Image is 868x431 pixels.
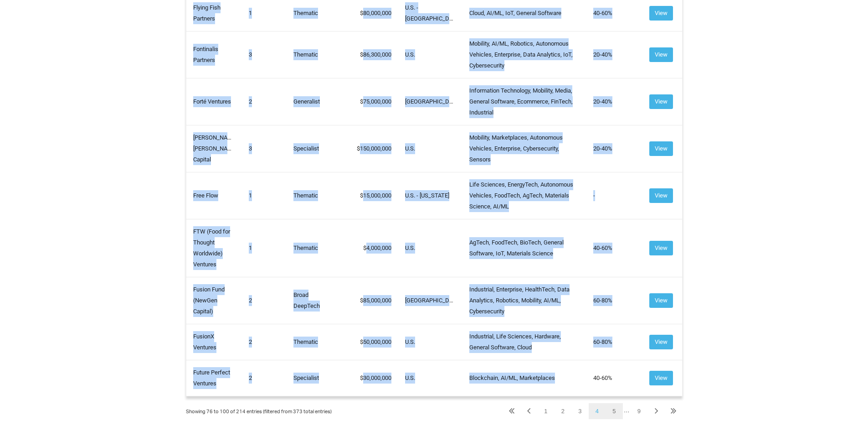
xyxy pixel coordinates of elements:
td: 2 [242,360,287,396]
a: 9 [631,403,647,419]
td: 60-80% [586,324,642,360]
td: 20-40% [586,125,642,172]
td: AgTech, FoodTech, BioTech, General Software, IoT, Materials Science [462,219,586,277]
td: 85,000,000 [342,277,398,324]
td: 86,300,000 [342,31,398,78]
button: View [649,371,673,385]
button: View [649,47,673,62]
button: View [649,241,673,255]
a: 3 [571,403,588,419]
td: Mobility, Marketplaces, Autonomous Vehicles, Enterprise, Cybersecurity, Sensors [462,125,586,172]
td: FusionX Ventures [186,324,242,360]
a: 2 [555,403,571,419]
div: Showing 76 to 100 of 214 entries (filtered from 373 total entries) [186,405,332,419]
a: View [649,51,673,57]
td: Thematic [287,219,343,277]
td: 1 [242,219,287,277]
td: Life Sciences, EnergyTech, Autonomous Vehicles, FoodTech, AgTech, Materials Science, AI/ML [462,172,586,219]
td: U.S. [398,360,463,396]
a: View [649,244,673,251]
td: 75,000,000 [342,78,398,125]
td: 2 [242,277,287,324]
td: [PERSON_NAME] [PERSON_NAME] Capital [186,125,242,172]
td: Free Flow [186,172,242,219]
td: U.S. - [US_STATE] [398,172,463,219]
td: Thematic [287,172,343,219]
td: 2 [242,78,287,125]
a: View [649,9,673,16]
td: FTW (Food for Thought Worldwide) Ventures [186,219,242,277]
td: U.S. [398,125,463,172]
button: View [649,94,673,109]
td: Fontinalis Partners [186,31,242,78]
a: First [503,403,520,419]
td: U.S. [398,31,463,78]
a: View [649,374,673,381]
a: View [649,145,673,151]
button: View [649,335,673,349]
a: Next [647,403,665,419]
a: View [649,296,673,303]
td: Future Perfect Ventures [186,360,242,396]
a: Last [665,403,683,419]
td: Thematic [287,31,343,78]
td: 40-60% [586,360,642,396]
td: Mobility, AI/ML, Robotics, Autonomous Vehicles, Enterprise, Data Analytics, IoT, Cybersecurity [462,31,586,78]
td: 2 [242,324,287,360]
td: U.S. [398,324,463,360]
a: Previous [520,403,537,419]
td: 60-80% [586,277,642,324]
td: Forté Ventures [186,78,242,125]
a: View [649,98,673,104]
td: 4,000,000 [342,219,398,277]
td: 30,000,000 [342,360,398,396]
td: Specialist [287,125,343,172]
td: Thematic [287,324,343,360]
td: 1 [242,172,287,219]
td: 50,000,000 [342,324,398,360]
td: Fusion Fund (NewGen Capital) [186,277,242,324]
td: Blockchain, AI/ML, Marketplaces [462,360,586,396]
button: View [649,6,673,21]
td: 20-40% [586,31,642,78]
a: 5 [606,403,622,419]
td: Industrial, Enterprise, HealthTech, Data Analytics, Robotics, Mobility, AI/ML, Cybersecurity [462,277,586,324]
td: [GEOGRAPHIC_DATA] [398,277,463,324]
td: 3 [242,125,287,172]
td: 150,000,000 [342,125,398,172]
a: 1 [537,403,554,419]
td: 40-60% [586,219,642,277]
a: 4 [589,403,606,419]
td: 15,000,000 [342,172,398,219]
td: 20-40% [586,78,642,125]
td: Information Technology, Mobility, Media, General Software, Ecommerce, FinTech, Industrial [462,78,586,125]
td: U.S. [398,219,463,277]
td: Specialist [287,360,343,396]
td: Broad DeepTech [287,277,343,324]
a: View [649,338,673,345]
span: … [624,407,630,414]
button: View [649,293,673,308]
td: Industrial, Life Sciences, Hardware, General Software, Cloud [462,324,586,360]
button: View [649,141,673,156]
button: View [649,188,673,203]
td: [GEOGRAPHIC_DATA] [398,78,463,125]
td: - [586,172,642,219]
td: 3 [242,31,287,78]
a: View [649,192,673,198]
td: Generalist [287,78,343,125]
